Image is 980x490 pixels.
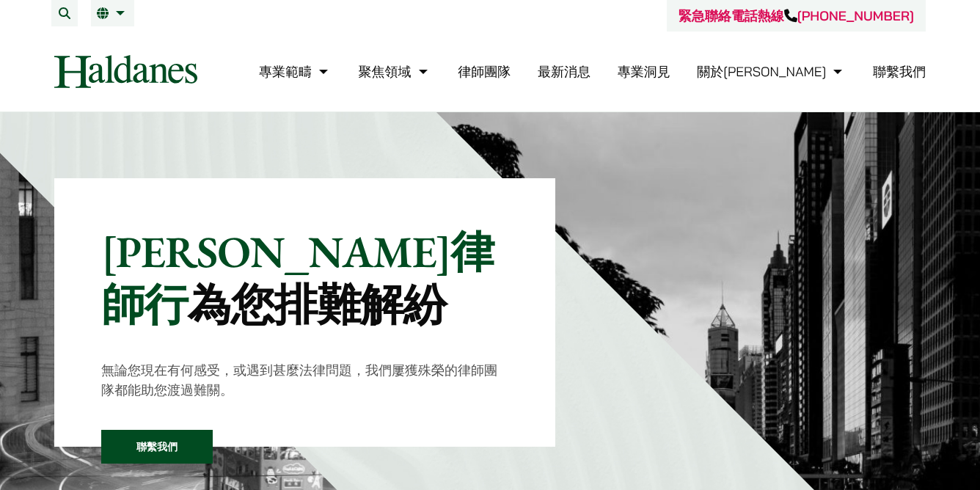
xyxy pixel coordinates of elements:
[259,63,332,80] a: 專業範疇
[458,63,511,80] a: 律師團隊
[97,7,128,19] a: 繁
[679,7,914,24] a: 緊急聯絡電話熱線[PHONE_NUMBER]
[538,63,590,80] a: 最新消息
[101,360,508,400] p: 無論您現在有何感受，或遇到甚麼法律問題，我們屢獲殊榮的律師團隊都能助您渡過難關。
[873,63,926,80] a: 聯繫我們
[188,276,447,333] mark: 為您排難解紛
[618,63,670,80] a: 專業洞見
[54,55,197,88] img: Logo of Haldanes
[101,225,508,331] p: [PERSON_NAME]律師行
[697,63,846,80] a: 關於何敦
[101,430,213,464] a: 聯繫我們
[359,63,431,80] a: 聚焦領域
